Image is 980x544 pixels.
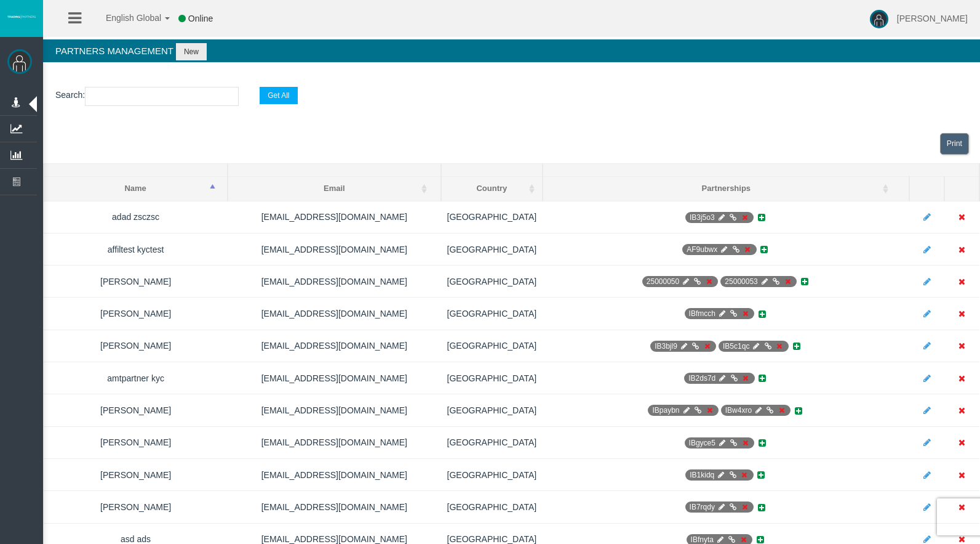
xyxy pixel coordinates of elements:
i: Deactivate Partnership [743,246,752,253]
i: Add new Partnership [759,245,770,254]
span: IB [648,405,718,416]
th: Name: activate to sort column descending [44,177,228,201]
td: [GEOGRAPHIC_DATA] [441,233,543,265]
i: Generate Direct Link [771,278,781,285]
i: Manage Partnership [682,407,691,414]
i: Deactivate Partnership [739,471,749,479]
i: Manage Partnership [682,278,691,285]
i: Generate Direct Link [729,439,738,447]
i: Generate Direct Link [728,503,738,511]
i: Manage Partnership [717,310,727,317]
i: Add new Partnership [799,277,810,286]
span: IB [721,405,791,416]
i: Generate Direct Link [693,278,702,285]
td: [EMAIL_ADDRESS][DOMAIN_NAME] [228,266,440,298]
th: Email: activate to sort column ascending [228,177,440,201]
i: Manage Partnership [718,375,727,382]
i: Add new Partnership [755,535,766,544]
i: Manage Partnership [717,503,726,511]
i: Manage Partnership [717,471,726,479]
td: [GEOGRAPHIC_DATA] [441,266,543,298]
td: [PERSON_NAME] [44,394,228,426]
td: [PERSON_NAME] [44,298,228,330]
td: [GEOGRAPHIC_DATA] [441,201,543,233]
a: View print view [940,133,969,155]
i: Deactivate Partnership [775,343,784,350]
th: Partnerships: activate to sort column ascending [543,177,909,201]
i: Deactivate Partnership [739,214,749,221]
i: Manage Partnership [715,536,725,543]
span: English Global [90,13,161,23]
td: [GEOGRAPHIC_DATA] [441,298,543,330]
i: Add new Partnership [791,342,802,351]
i: Deactivate Partnership [740,503,749,511]
i: Add new Partnership [756,213,767,222]
i: Generate Direct Link [731,246,740,253]
span: IB [685,501,754,513]
i: Deactivate Partnership [741,439,750,447]
span: MLM Root [685,212,754,223]
td: [EMAIL_ADDRESS][DOMAIN_NAME] [228,394,440,426]
i: Deactivate Partnership [739,536,748,543]
img: logo.svg [6,14,37,19]
i: Add new Partnership [757,439,768,447]
i: Generate Direct Link [727,536,736,543]
td: affiltest kyctest [44,233,228,265]
td: amtpartner kyc [44,362,228,394]
i: Deactivate Partnership [777,407,786,414]
td: [EMAIL_ADDRESS][DOMAIN_NAME] [228,233,440,265]
i: Generate Direct Link [763,343,773,350]
i: Add new Partnership [757,374,768,383]
i: Deactivate Partnership [704,278,714,285]
i: Generate Direct Link [729,375,738,382]
td: [EMAIL_ADDRESS][DOMAIN_NAME] [228,298,440,330]
img: user-image [870,10,888,28]
span: IB [719,341,789,352]
i: Add new Partnership [756,503,767,512]
td: [GEOGRAPHIC_DATA] [441,458,543,490]
i: Deactivate Partnership [783,278,792,285]
i: Manage Partnership [717,439,727,447]
span: [PERSON_NAME] [897,14,968,23]
td: [GEOGRAPHIC_DATA] [441,330,543,362]
button: Get All [260,87,297,104]
span: IB [650,341,716,352]
th: Country: activate to sort column ascending [441,177,543,201]
span: Affiliate [682,244,756,255]
td: [EMAIL_ADDRESS][DOMAIN_NAME] [228,362,440,394]
i: Manage Partnership [720,246,729,253]
td: [GEOGRAPHIC_DATA] [441,426,543,458]
p: : [55,87,968,106]
span: Partners Management [55,46,173,56]
td: [GEOGRAPHIC_DATA] [441,394,543,426]
i: Add new Partnership [757,310,768,319]
td: [PERSON_NAME] [44,458,228,490]
td: [EMAIL_ADDRESS][DOMAIN_NAME] [228,330,440,362]
i: Manage Partnership [752,343,761,350]
i: Generate Direct Link [693,407,703,414]
td: [PERSON_NAME] [44,330,228,362]
i: Manage Partnership [760,278,769,285]
span: IB [642,276,719,287]
td: [PERSON_NAME] [44,426,228,458]
i: Deactivate Partnership [741,310,750,317]
i: Add new Partnership [793,407,804,415]
td: [EMAIL_ADDRESS][DOMAIN_NAME] [228,491,440,523]
span: IB [685,308,755,319]
i: Add new Partnership [755,471,767,479]
i: Generate Direct Link [765,407,775,414]
span: IB [684,373,754,384]
td: adad zsczsc [44,201,228,233]
td: [GEOGRAPHIC_DATA] [441,362,543,394]
i: Generate Direct Link [728,214,738,221]
span: Online [188,14,213,23]
td: [EMAIL_ADDRESS][DOMAIN_NAME] [228,201,440,233]
i: Deactivate Partnership [741,375,750,382]
span: Print [947,139,962,148]
td: [PERSON_NAME] [44,491,228,523]
label: Search [55,88,82,102]
i: Deactivate Partnership [704,407,714,414]
span: IB [720,276,797,287]
i: Generate Direct Link [691,343,700,350]
i: Generate Direct Link [728,471,737,479]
